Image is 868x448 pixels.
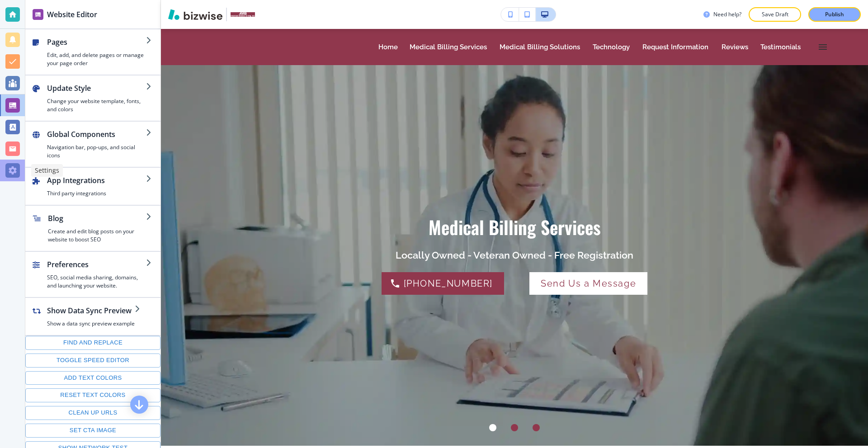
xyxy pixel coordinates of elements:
h4: Change your website template, fonts, and colors [47,97,146,113]
p: Medical Billing Solutions [500,44,581,51]
button: Reset text colors [25,388,160,402]
span: Locally Owned - Veteran Owned - Free Registration [396,250,633,261]
p: [PHONE_NUMBER] [404,276,493,291]
button: PreferencesSEO, social media sharing, domains, and launching your website. [25,252,160,297]
h1: Medical Billing Services [429,216,601,239]
h4: Third party integrations [47,189,146,198]
p: Send Us a Message [541,276,636,291]
h4: Navigation bar, pop-ups, and social icons [47,143,146,160]
h3: Need help? [713,10,741,19]
button: Toggle hamburger navigation menu [813,37,833,57]
img: Your Logo [231,12,255,17]
img: Bizwise Logo [168,9,222,20]
p: Technology [593,44,631,51]
a: [PHONE_NUMBER] [382,272,504,295]
h4: SEO, social media sharing, domains, and launching your website. [47,274,146,290]
div: Send Us a Message [529,272,647,295]
img: editor icon [33,9,43,20]
button: BlogCreate and edit blog posts on your website to boost SEO [25,206,160,251]
div: Navigates to hero photo 2 [504,417,525,439]
button: PagesEdit, add, and delete pages or manage your page order [25,29,160,75]
h2: Update Style [47,83,146,94]
p: Reviews [722,44,749,51]
div: Navigates to hero photo 1 [482,417,504,439]
button: Add text colors [25,371,160,385]
h2: Website Editor [47,9,97,20]
p: Request Information [642,44,710,51]
h4: Show a data sync preview example [47,320,135,328]
button: Set CTA image [25,424,160,438]
h2: App Integrations [47,175,146,186]
button: Find and replace [25,336,160,350]
button: Clean up URLs [25,406,160,420]
div: (630) 924-0156 [382,272,504,295]
p: Testimonials [760,44,802,51]
h2: Blog [48,213,146,224]
p: Home [378,44,398,51]
button: Save Draft [749,7,801,22]
button: Publish [808,7,861,22]
p: Settings [35,166,59,175]
button: App IntegrationsThird party integrations [25,168,160,205]
p: Publish [825,10,844,19]
div: Navigates to hero photo 3 [525,417,547,439]
button: Update StyleChange your website template, fonts, and colors [25,75,160,121]
h2: Show Data Sync Preview [47,305,135,316]
h2: Pages [47,37,146,47]
p: Save Draft [760,10,789,19]
button: Global ComponentsNavigation bar, pop-ups, and social icons [25,122,160,167]
button: Toggle speed editor [25,354,160,368]
h4: Edit, add, and delete pages or manage your page order [47,51,146,67]
button: Show Data Sync PreviewShow a data sync preview example [25,298,149,335]
h4: Create and edit blog posts on your website to boost SEO [48,227,146,244]
p: Medical Billing Services [410,44,488,51]
h2: Preferences [47,259,146,270]
h2: Global Components [47,129,146,140]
